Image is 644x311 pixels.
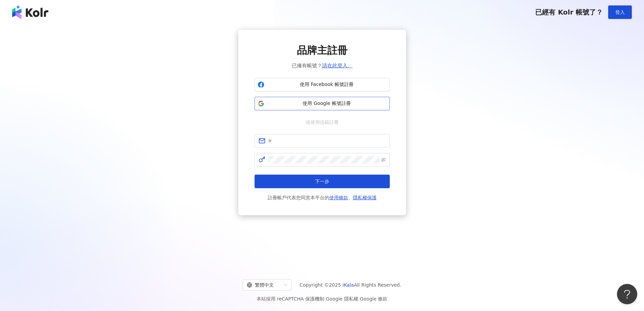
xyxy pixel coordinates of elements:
[353,195,377,200] a: 隱私權保護
[255,97,390,110] button: 使用 Google 帳號註冊
[247,280,281,290] div: 繁體中文
[12,5,48,19] img: logo
[324,296,326,302] span: |
[315,179,329,184] span: 下一步
[360,296,387,302] a: Google 條款
[267,81,387,88] span: 使用 Facebook 帳號註冊
[292,62,353,70] span: 已擁有帳號？
[255,175,390,188] button: 下一步
[255,78,390,91] button: 使用 Facebook 帳號註冊
[267,100,387,107] span: 使用 Google 帳號註冊
[301,118,343,126] span: 或使用信箱註冊
[329,195,348,200] a: 使用條款
[300,281,401,289] span: Copyright © 2025 All Rights Reserved.
[257,295,387,303] span: 本站採用 reCAPTCHA 保護機制
[322,63,353,69] a: 請在此登入。
[342,282,354,288] a: iKala
[268,194,377,202] span: 註冊帳戶代表您同意本平台的 、
[358,296,360,302] span: |
[535,8,603,16] span: 已經有 Kolr 帳號了？
[617,284,637,304] iframe: Help Scout Beacon - Open
[297,43,348,58] span: 品牌主註冊
[608,5,632,19] button: 登入
[381,157,386,162] span: eye-invisible
[326,296,358,302] a: Google 隱私權
[615,9,625,15] span: 登入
